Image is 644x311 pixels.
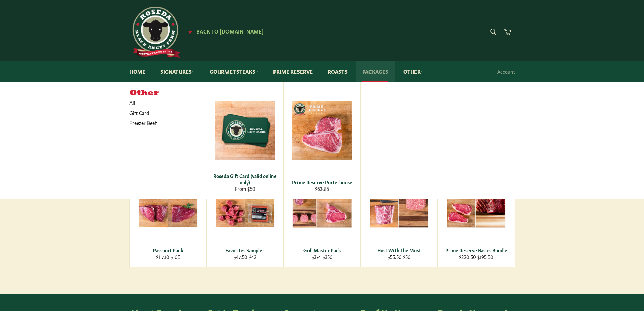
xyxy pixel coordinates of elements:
div: $350 [288,253,356,260]
a: Favorites Sampler Favorites Sampler $47.50 $42 [207,150,284,267]
div: $195.50 [442,253,510,260]
a: Host With The Most Host With The Most $55.50 $50 [361,150,438,267]
div: From $50 [211,185,279,192]
a: Gift Card [126,108,200,118]
span: Back to [DOMAIN_NAME] [196,27,264,35]
a: Signatures [153,61,201,82]
div: Favorites Sampler [211,247,279,253]
a: Prime Reserve Porterhouse Prime Reserve Porterhouse $63.85 [284,82,361,199]
a: Packages [356,61,395,82]
a: Gourmet Steaks [203,61,265,82]
img: Roseda Gift Card (valid online only) [215,101,275,160]
a: Grill Master Pack Grill Master Pack $374 $350 [284,150,361,267]
div: $50 [365,253,433,260]
s: $47.50 [234,253,247,260]
h5: Other [129,89,207,98]
a: Home [123,61,152,82]
div: Prime Reserve Porterhouse [288,179,356,185]
a: Account [494,62,518,82]
div: $105 [134,253,202,260]
s: $220.50 [459,253,476,260]
s: $55.50 [388,253,402,260]
div: Passport Pack [134,247,202,253]
a: Other [397,61,430,82]
div: Grill Master Pack [288,247,356,253]
a: Prime Reserve Basics Bundle Prime Reserve Basics Bundle $220.50 $195.50 [438,150,515,267]
a: Freezer Beef [126,118,200,128]
a: Roasts [321,61,354,82]
a: Roseda Gift Card (valid online only) Roseda Gift Card (valid online only) From $50 [207,82,284,199]
img: Roseda Beef [129,7,180,58]
img: Prime Reserve Porterhouse [292,101,352,160]
div: $42 [211,253,279,260]
s: $117.10 [156,253,169,260]
a: All [126,98,207,108]
a: Prime Reserve [266,61,319,82]
a: ★ Back to [DOMAIN_NAME] [185,29,264,34]
span: ★ [188,29,192,34]
div: Host With The Most [365,247,433,253]
div: Roseda Gift Card (valid online only) [211,173,279,186]
a: Passport Pack Passport Pack $117.10 $105 [129,150,207,267]
s: $374 [312,253,321,260]
div: $63.85 [288,185,356,192]
div: Prime Reserve Basics Bundle [442,247,510,253]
